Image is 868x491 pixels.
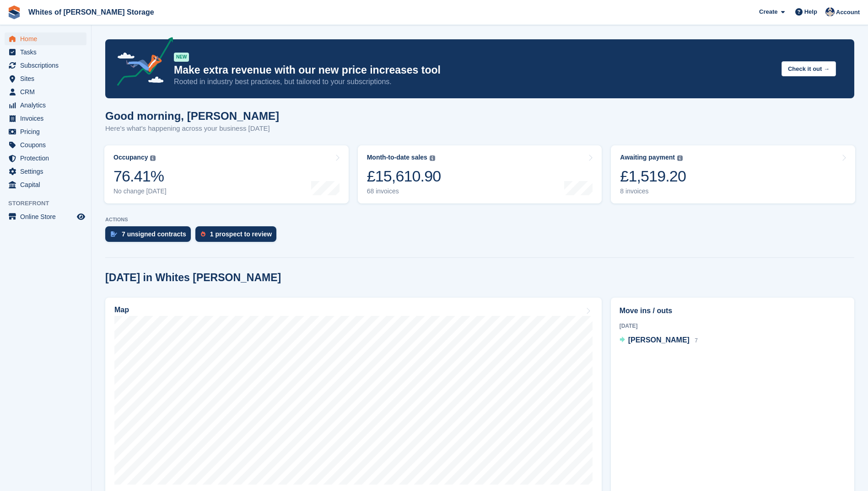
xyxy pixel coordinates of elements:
span: 7 [695,337,698,344]
div: NEW [174,53,189,62]
a: menu [5,85,86,98]
span: Analytics [20,99,75,112]
span: Tasks [20,46,75,59]
img: icon-info-grey-7440780725fd019a000dd9b08b2336e03edf1995a4989e88bcd33f0948082b44.svg [677,155,683,161]
a: Preview store [75,211,86,222]
a: Whites of [PERSON_NAME] Storage [25,5,158,20]
a: menu [5,139,86,151]
a: menu [5,72,86,85]
a: Awaiting payment £1,519.20 8 invoices [611,145,855,203]
span: Sites [20,72,75,85]
img: icon-info-grey-7440780725fd019a000dd9b08b2336e03edf1995a4989e88bcd33f0948082b44.svg [150,155,156,161]
img: stora-icon-8386f47178a22dfd0bd8f6a31ec36ba5ce8667c1dd55bd0f319d3a0aa187defe.svg [7,5,21,19]
p: Here's what's happening across your business [DATE] [105,123,279,134]
div: Occupancy [113,154,148,161]
a: menu [5,210,86,223]
p: Rooted in industry best practices, but tailored to your subscriptions. [174,77,774,87]
span: Subscriptions [20,59,75,72]
div: £15,610.90 [367,167,441,186]
a: menu [5,152,86,165]
p: Make extra revenue with our new price increases tool [174,64,774,77]
a: Month-to-date sales £15,610.90 68 invoices [358,145,602,203]
h2: [DATE] in Whites [PERSON_NAME] [105,272,281,284]
span: Storefront [8,199,91,208]
div: £1,519.20 [620,167,686,186]
a: menu [5,112,86,125]
a: menu [5,99,86,112]
span: Capital [20,178,75,191]
span: CRM [20,85,75,98]
img: price-adjustments-announcement-icon-8257ccfd72463d97f412b2fc003d46551f7dbcb40ab6d574587a9cd5c0d94... [109,37,173,89]
a: menu [5,59,86,72]
img: contract_signature_icon-13c848040528278c33f63329250d36e43548de30e8caae1d1a13099fd9432cc5.svg [111,231,117,237]
h2: Move ins / outs [620,305,846,316]
div: Month-to-date sales [367,154,427,161]
h2: Map [114,306,129,314]
span: Settings [20,165,75,178]
div: 8 invoices [620,187,686,195]
a: menu [5,165,86,178]
span: Invoices [20,112,75,125]
span: Protection [20,152,75,165]
a: menu [5,32,86,45]
button: Check it out → [782,61,836,76]
span: Pricing [20,125,75,138]
div: 76.41% [113,167,167,186]
div: Awaiting payment [620,154,675,161]
img: icon-info-grey-7440780725fd019a000dd9b08b2336e03edf1995a4989e88bcd33f0948082b44.svg [430,155,435,161]
img: Wendy [825,7,835,16]
a: 7 unsigned contracts [105,226,195,246]
a: menu [5,46,86,59]
span: Create [759,7,777,16]
span: Online Store [20,210,75,223]
a: menu [5,178,86,191]
span: Coupons [20,139,75,151]
img: prospect-51fa495bee0391a8d652442698ab0144808aea92771e9ea1ae160a38d050c398.svg [201,231,205,237]
div: 68 invoices [367,187,441,195]
span: Home [20,32,75,45]
h1: Good morning, [PERSON_NAME] [105,110,279,122]
a: Occupancy 76.41% No change [DATE] [104,145,349,203]
a: 1 prospect to review [195,226,281,246]
span: [PERSON_NAME] [628,336,690,344]
div: 1 prospect to review [210,230,272,238]
p: ACTIONS [105,217,854,223]
a: [PERSON_NAME] 7 [620,335,698,347]
span: Help [804,7,817,16]
div: [DATE] [620,322,846,330]
span: Account [836,8,860,17]
div: 7 unsigned contracts [122,230,186,238]
div: No change [DATE] [113,187,167,195]
a: menu [5,125,86,138]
